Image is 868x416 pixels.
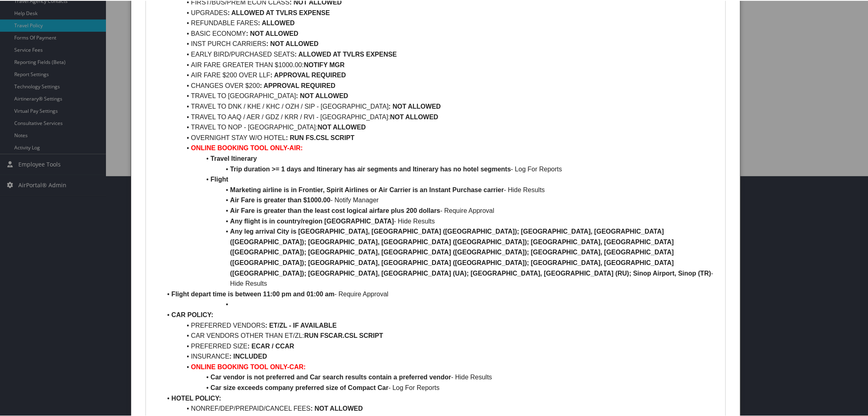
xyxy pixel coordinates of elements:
li: TRAVEL TO NOP - [GEOGRAPHIC_DATA]: [162,121,720,132]
strong: : NOT ALLOWED [296,92,348,99]
strong: Car vendor is not preferred and Car search results contain a preferred vendor [211,373,451,380]
li: - Hide Results [162,215,720,226]
strong: Flight depart time is between 11:00 pm and 01:00 am [172,290,335,297]
li: PREFERRED VENDORS [162,320,720,330]
li: - Require Approval [162,205,720,215]
li: - Hide Results [162,184,720,195]
li: TRAVEL TO AAQ / AER / GDZ / KRR / RVI - [GEOGRAPHIC_DATA]: [162,111,720,122]
li: TRAVEL TO [GEOGRAPHIC_DATA] [162,90,720,101]
strong: : APPROVAL REQUIRED [270,71,346,78]
strong: : NOT ALLOWED [389,102,441,109]
strong: ONLINE BOOKING TOOL ONLY-AIR: [191,144,303,151]
li: AIR FARE GREATER THAN $1000.00: [162,59,720,70]
li: INSURANCE [162,350,720,361]
li: TRAVEL TO DNK / KHE / KHC / OZH / SIP - [GEOGRAPHIC_DATA] [162,101,720,111]
li: CAR VENDORS OTHER THAN ET/ZL: [162,330,720,340]
strong: : ALLOWED AT TVLRS EXPENSE [227,9,330,15]
strong: Travel Itinerary [211,154,257,161]
strong: : APPROVAL REQUIRED [260,81,336,88]
li: - Log For Reports [162,163,720,174]
li: - Log For Reports [162,382,720,392]
li: - Notify Manager [162,194,720,205]
li: BASIC ECONOMY [162,28,720,38]
strong: CAR POLICY: [172,311,214,317]
strong: Air Fare is greater than the least cost logical airfare plus 200 dollars [230,206,441,213]
strong: NOT ALLOWED [390,113,438,120]
li: - Require Approval [162,288,720,299]
li: - Hide Results [162,226,720,288]
strong: : ALLOWED AT TVLRS EXPENSE [295,50,397,57]
li: EARLY BIRD/PURCHASED SEATS [162,48,720,59]
strong: : ECAR / CCAR [247,342,294,349]
strong: Any leg arrival City is [GEOGRAPHIC_DATA], [GEOGRAPHIC_DATA] ([GEOGRAPHIC_DATA]); [GEOGRAPHIC_DAT... [230,227,711,276]
li: PREFERRED SIZE [162,340,720,351]
li: REFUNDABLE FARES [162,17,720,28]
strong: NOT ALLOWED [317,123,366,130]
li: CHANGES OVER $200 [162,80,720,90]
strong: INCLUDED [234,352,267,359]
strong: Flight [211,175,229,182]
strong: Marketing airline is in Frontier, Spirit Airlines or Air Carrier is an Instant Purchase carrier [230,186,504,193]
strong: Car size exceeds company preferred size of Compact Car [211,383,389,390]
strong: ET/ZL - IF AVAILABLE [269,321,337,328]
strong: RUN FS.CSL SCRIPT [290,134,355,140]
li: UPGRADES [162,7,720,18]
strong: Any flight is in country/region [GEOGRAPHIC_DATA] [230,217,394,224]
li: NONREF/DEP/PREPAID/CANCEL FEES [162,403,720,413]
strong: : NOT ALLOWED [266,39,318,46]
li: OVERNIGHT STAY W/O HOTEL [162,132,720,142]
strong: ONLINE BOOKING TOOL ONLY-CAR: [191,363,306,370]
strong: : NOT ALLOWED [246,29,298,36]
strong: : [265,321,267,328]
strong: RUN FSCAR.CSL SCRIPT [304,331,383,338]
strong: : [286,134,288,140]
strong: Trip duration >= 1 days and Itinerary has air segments and Itinerary has no hotel segments [230,165,511,172]
strong: : NOT ALLOWED [311,404,363,411]
li: AIR FARE $200 OVER LLF [162,69,720,80]
li: - Hide Results [162,371,720,382]
strong: Air Fare is greater than $1000.00 [230,196,330,203]
strong: : [229,352,231,359]
li: INST PURCH CARRIERS [162,38,720,48]
strong: NOTIFY MGR [304,61,345,68]
strong: : ALLOWED [258,19,295,26]
strong: HOTEL POLICY: [172,394,221,401]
